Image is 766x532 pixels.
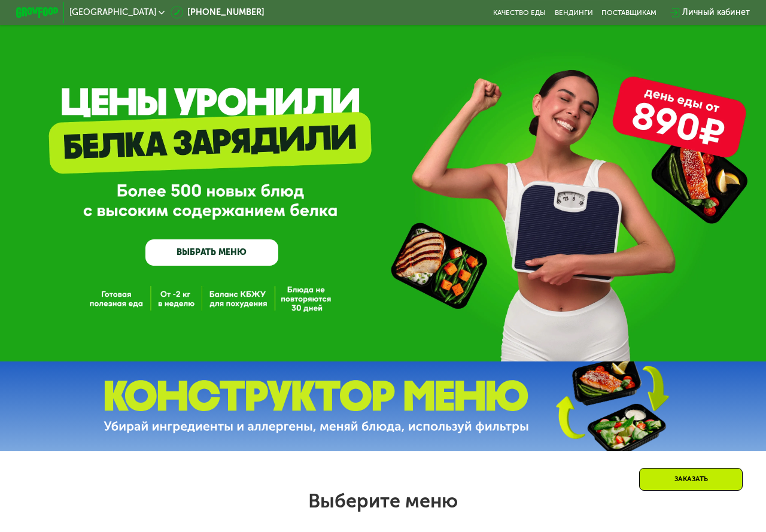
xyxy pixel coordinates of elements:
div: поставщикам [601,8,656,17]
a: [PHONE_NUMBER] [171,6,265,19]
div: Заказать [639,468,743,491]
span: [GEOGRAPHIC_DATA] [69,8,156,17]
div: Личный кабинет [682,6,750,19]
a: Качество еды [493,8,546,17]
a: ВЫБРАТЬ МЕНЮ [145,239,278,266]
h2: Выберите меню [34,489,732,513]
a: Вендинги [555,8,593,17]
